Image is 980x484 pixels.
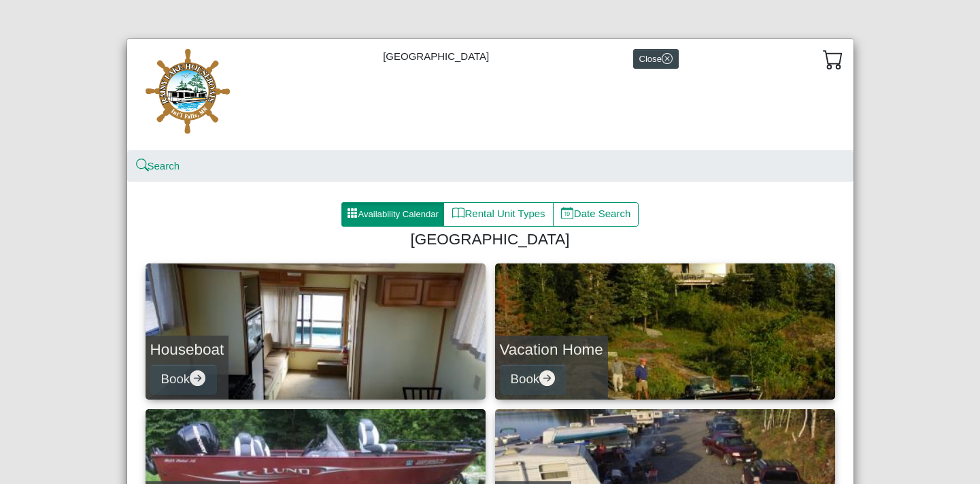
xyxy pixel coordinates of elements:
[823,49,843,69] svg: cart
[452,207,465,220] svg: book
[137,160,180,172] a: searchSearch
[137,161,148,171] svg: search
[127,39,854,151] div: [GEOGRAPHIC_DATA]
[662,53,673,64] svg: x circle
[539,370,555,386] svg: arrow right circle fill
[150,340,224,359] h4: Houseboat
[347,208,358,219] svg: grid3x3 gap fill
[190,370,205,386] svg: arrow right circle fill
[341,202,445,227] button: grid3x3 gap fillAvailability Calendar
[633,49,679,69] button: Closex circle
[443,202,553,227] button: bookRental Unit Types
[561,207,574,220] svg: calendar date
[500,364,567,395] button: Bookarrow right circle fill
[553,202,639,227] button: calendar dateDate Search
[151,230,830,248] h4: [GEOGRAPHIC_DATA]
[150,364,217,395] button: Bookarrow right circle fill
[500,340,603,359] h4: Vacation Home
[137,49,239,140] img: 55466189-bbd8-41c3-ab33-5e957c8145a3.jpg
